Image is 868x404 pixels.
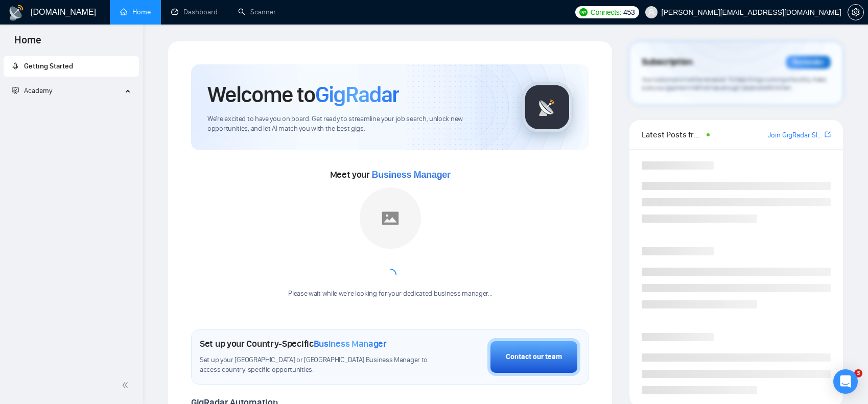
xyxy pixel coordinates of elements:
[642,76,826,92] span: Your subscription will be renewed. To keep things running smoothly, make sure your payment method...
[384,269,396,281] span: loading
[330,169,451,180] span: Meet your
[4,56,139,77] li: Getting Started
[12,86,52,95] span: Academy
[200,355,428,375] span: Set up your [GEOGRAPHIC_DATA] or [GEOGRAPHIC_DATA] Business Manager to access country-specific op...
[6,33,50,54] span: Home
[487,338,580,376] button: Contact our team
[120,8,151,16] a: homeHome
[848,8,863,16] span: setting
[825,130,831,139] a: export
[825,130,831,138] span: export
[848,4,864,20] button: setting
[282,289,498,299] div: Please wait while we're looking for your dedicated business manager...
[848,8,864,16] a: setting
[315,81,399,108] span: GigRadar
[768,130,823,141] a: Join GigRadar Slack Community
[207,81,399,108] h1: Welcome to
[171,8,218,16] a: dashboardDashboard
[372,170,451,180] span: Business Manager
[24,62,73,70] span: Getting Started
[360,187,421,249] img: placeholder.png
[522,82,573,133] img: gigradar-logo.png
[24,86,52,95] span: Academy
[579,8,588,16] img: upwork-logo.png
[122,380,132,390] span: double-left
[854,369,862,377] span: 3
[642,128,703,141] span: Latest Posts from the GigRadar Community
[207,114,505,134] span: We're excited to have you on board. Get ready to streamline your job search, unlock new opportuni...
[8,5,25,21] img: logo
[12,62,19,69] span: rocket
[833,369,858,394] div: Open Intercom Messenger
[642,54,692,71] span: Subscription
[648,9,655,16] span: user
[786,56,831,69] div: Reminder
[238,8,276,16] a: searchScanner
[314,338,387,349] span: Business Manager
[591,7,621,18] span: Connects:
[506,351,562,363] div: Contact our team
[200,338,387,349] h1: Set up your Country-Specific
[12,87,19,94] span: fund-projection-screen
[623,7,635,18] span: 453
